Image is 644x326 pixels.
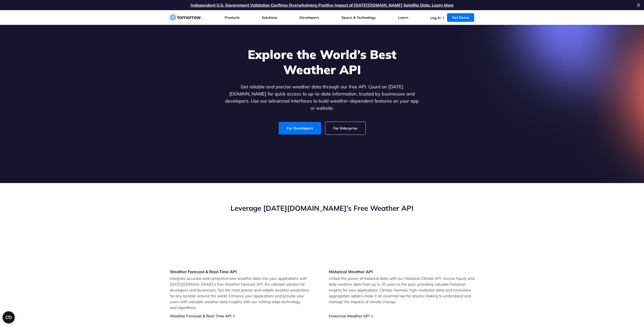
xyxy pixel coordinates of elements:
[170,314,232,318] a: Weather Forecast & Real-Time API
[170,275,316,311] p: Integrate accurate and comprehensive weather data into your applications with [DATE][DOMAIN_NAME]...
[224,47,420,77] h1: Explore the World’s Best Weather API
[329,314,370,318] a: Historical Weather API
[279,122,321,135] a: For Developers
[300,15,319,20] a: Developers
[3,311,15,323] button: Open CMP widget
[170,269,246,274] h3: Weather Forecast & Real-Time API
[262,15,277,20] a: Solutions
[325,122,366,135] a: For Enterprise
[170,203,474,213] h2: Leverage [DATE][DOMAIN_NAME]’s Free Weather API
[447,13,474,22] a: Get Demo
[398,15,408,20] a: Learn
[225,15,240,20] a: Products
[430,15,441,20] a: Log In
[329,275,474,305] p: Unlock the power of historical data with our Historical Climate API. Access hourly and daily weat...
[329,269,405,274] h3: Historical Weather API
[170,14,203,21] a: Home link
[224,83,420,112] p: Get reliable and precise weather data through our free API. Count on [DATE][DOMAIN_NAME] for quic...
[191,3,454,8] a: Independent U.S. Government Validation Confirms Overwhelming Positive Impact of [DATE][DOMAIN_NAM...
[341,15,376,20] a: Space & Technology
